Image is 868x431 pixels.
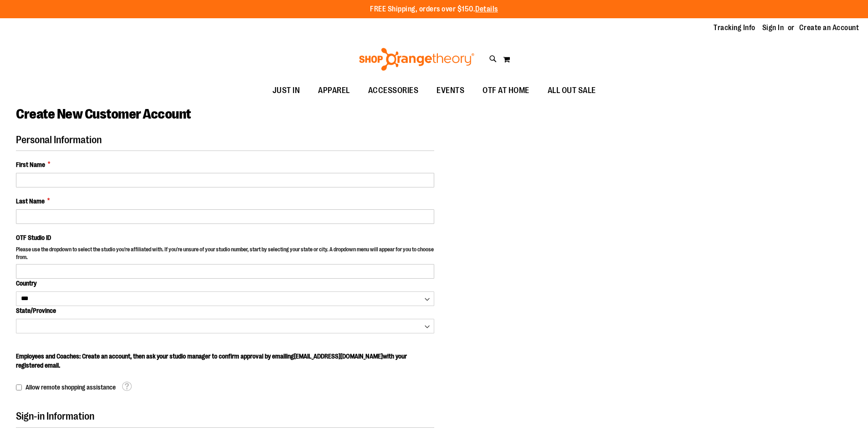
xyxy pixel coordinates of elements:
span: OTF AT HOME [483,80,529,101]
a: Create an Account [799,23,859,33]
span: APPAREL [318,80,350,101]
span: Last Name [16,197,45,206]
a: Sign In [762,23,784,33]
span: First Name [16,160,45,169]
p: Please use the dropdown to select the studio you're affiliated with. If you're unsure of your stu... [16,246,434,264]
span: ACCESSORIES [368,80,419,101]
span: OTF Studio ID [16,234,51,241]
span: EVENTS [437,80,464,101]
span: Sign-in Information [16,410,94,422]
span: Create New Customer Account [16,106,191,122]
a: Tracking Info [714,23,755,33]
span: Personal Information [16,134,102,145]
a: Details [475,5,498,13]
span: ALL OUT SALE [548,80,596,101]
span: JUST IN [272,80,300,101]
span: State/Province [16,307,56,314]
span: Employees and Coaches: Create an account, then ask your studio manager to confirm approval by ema... [16,353,407,369]
span: Allow remote shopping assistance [26,384,116,391]
span: Country [16,280,36,287]
p: FREE Shipping, orders over $150. [370,4,498,15]
img: Shop Orangetheory [358,48,476,71]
